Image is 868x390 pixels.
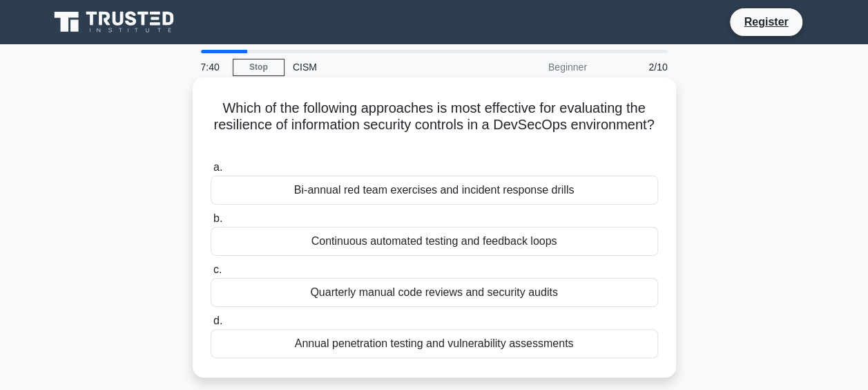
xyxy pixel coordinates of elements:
div: 7:40 [193,53,233,81]
span: a. [213,161,222,173]
span: d. [213,315,222,326]
div: Beginner [474,53,595,81]
div: CISM [284,53,474,81]
h5: Which of the following approaches is most effective for evaluating the resilience of information ... [209,100,659,151]
a: Stop [233,59,284,76]
span: b. [213,212,222,224]
div: Annual penetration testing and vulnerability assessments [211,329,658,358]
span: c. [213,263,222,275]
a: Register [735,13,796,30]
div: 2/10 [595,53,676,81]
div: Bi-annual red team exercises and incident response drills [211,176,658,205]
div: Continuous automated testing and feedback loops [211,227,658,256]
div: Quarterly manual code reviews and security audits [211,278,658,307]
